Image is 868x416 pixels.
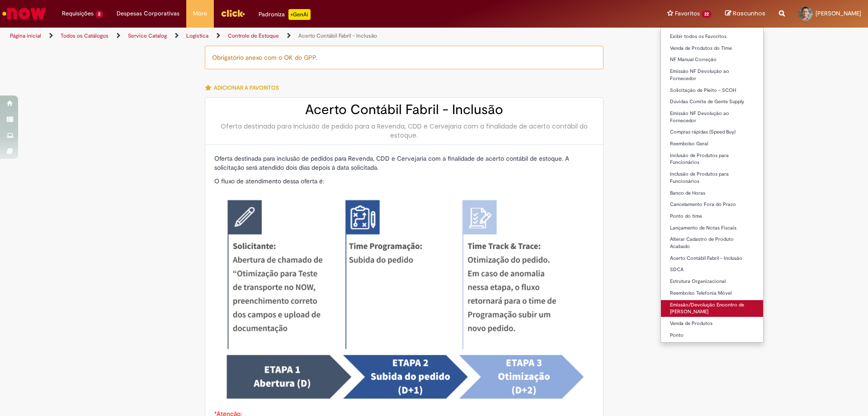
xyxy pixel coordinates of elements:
span: 22 [702,10,712,18]
a: Inclusão de Produtos para Funcionários [661,169,763,186]
a: Emissão NF Devolução ao Fornecedor [661,109,763,125]
a: Controle de Estoque [228,32,279,39]
p: +GenAi [288,9,311,20]
a: Dúvidas Comite de Gente Supply [661,97,763,107]
a: Emissão NF Devolução ao Fornecedor [661,67,763,83]
span: [PERSON_NAME] [816,10,861,17]
span: More [193,9,207,18]
ul: Favoritos [660,27,764,343]
a: Alterar Cadastro de Produto Acabado [661,234,763,251]
a: Acerto Contábil Fabril - Inclusão [661,253,763,263]
a: Acerto Contábil Fabril - Inclusão [298,32,377,39]
a: Reembolso Geral [661,139,763,149]
a: Rascunhos [725,10,765,18]
a: Estrutura Organizacional [661,277,763,287]
a: Ponto do time [661,211,763,221]
div: Oferta destinada para Inclusão de pedido para a Revenda, CDD e Cervejaria com a finalidade de ace... [214,122,594,140]
a: SDCA [661,265,763,275]
span: Requisições [62,9,94,18]
a: Página inicial [10,32,41,39]
div: Obrigatório anexo com o OK do GPP. [205,46,604,69]
a: Reembolso Telefonia Móvel [661,288,763,298]
a: Compras rápidas (Speed Buy) [661,127,763,137]
a: Cancelamento Fora do Prazo [661,200,763,210]
button: Adicionar a Favoritos [205,78,284,97]
a: Emissão/Devolução Encontro de [PERSON_NAME] [661,300,763,317]
h2: Acerto Contábil Fabril - Inclusão [214,102,594,117]
ul: Trilhas de página [7,28,572,44]
a: Lançamento de Notas Fiscais [661,223,763,233]
p: Oferta destinada para inclusão de pedidos para Revenda, CDD e Cervejaria com a finalidade de acer... [214,154,594,172]
span: Adicionar a Favoritos [214,84,279,91]
span: Rascunhos [733,9,765,18]
p: O fluxo de atendimento dessa oferta é: [214,177,594,186]
a: Service Catalog [128,32,167,39]
a: Ponto [661,330,763,340]
a: Banco de Horas [661,188,763,198]
span: 2 [95,10,103,18]
a: Solicitação de Pleito - SCOH [661,86,763,96]
img: ServiceNow [1,5,47,23]
span: Despesas Corporativas [117,9,179,18]
img: click_logo_yellow_360x200.png [221,6,245,20]
span: Favoritos [675,9,700,18]
a: NF Manual Correção [661,55,763,65]
a: Exibir todos os Favoritos [661,32,763,42]
a: Venda de Produtos [661,319,763,329]
a: Todos os Catálogos [61,32,108,39]
div: Padroniza [259,9,311,20]
a: Venda de Produtos do Time [661,43,763,53]
a: Logistica [186,32,208,39]
a: Inclusão de Produtos para Funcionários [661,151,763,167]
